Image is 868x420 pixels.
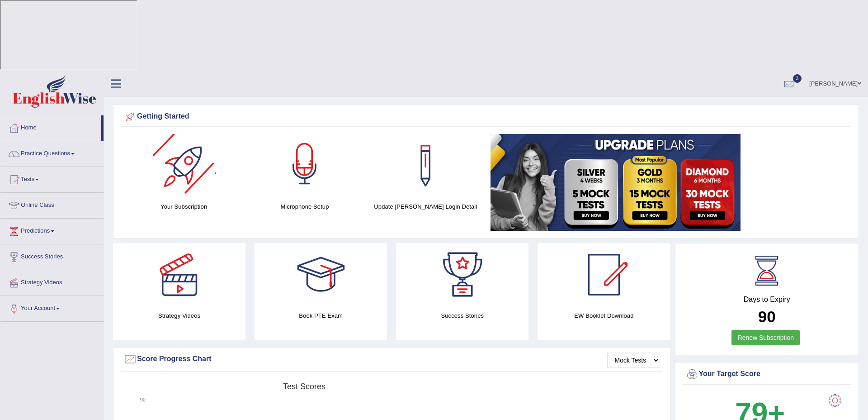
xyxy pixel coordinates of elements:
span: 3 [793,74,802,83]
a: Practice Questions [0,141,104,164]
text: 90 [140,397,146,402]
a: 3 [775,71,802,94]
h4: Your Subscription [128,202,240,211]
h4: Strategy Videos [113,311,245,320]
h4: Book PTE Exam [255,311,387,320]
a: Strategy Videos [0,270,104,293]
a: [PERSON_NAME] [802,71,868,94]
h4: Microphone Setup [249,202,360,211]
h4: Success Stories [396,311,528,320]
b: 90 [758,308,776,325]
a: Your Account [0,296,104,319]
tspan: Test scores [283,382,325,391]
h4: Update [PERSON_NAME] Login Detail [370,202,481,211]
a: Renew Subscription [731,330,800,345]
a: Predictions [0,219,104,241]
div: Your Target Score [685,367,849,381]
div: Score Progress Chart [123,353,660,366]
img: small5.jpg [491,134,741,231]
h4: Days to Expiry [685,296,849,304]
a: Home [0,115,101,138]
a: Tests [0,167,104,190]
a: Success Stories [0,244,104,267]
a: Online Class [0,193,104,215]
div: Getting Started [123,110,849,124]
h4: EW Booklet Download [538,311,670,320]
